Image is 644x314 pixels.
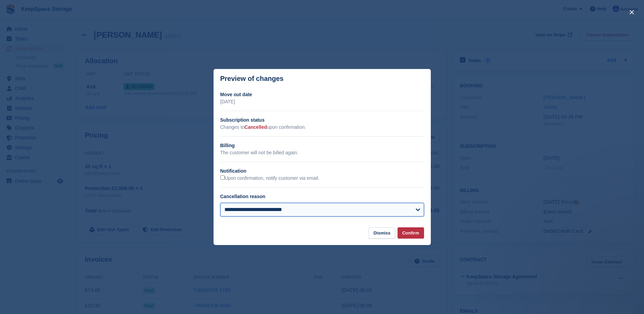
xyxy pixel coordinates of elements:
p: [DATE] [220,98,424,105]
label: Cancellation reason [220,194,265,199]
h2: Billing [220,142,424,149]
p: Preview of changes [220,75,284,83]
h2: Subscription status [220,117,424,124]
p: Changes to upon confirmation. [220,124,424,131]
button: Dismiss [369,227,395,239]
span: Cancelled [244,124,267,130]
button: Confirm [398,227,424,239]
h2: Notification [220,168,424,175]
input: Upon confirmation, notify customer via email. [220,175,225,180]
button: close [626,7,637,18]
p: The customer will not be billed again. [220,149,424,156]
h2: Move out date [220,91,424,98]
label: Upon confirmation, notify customer via email. [220,175,319,181]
